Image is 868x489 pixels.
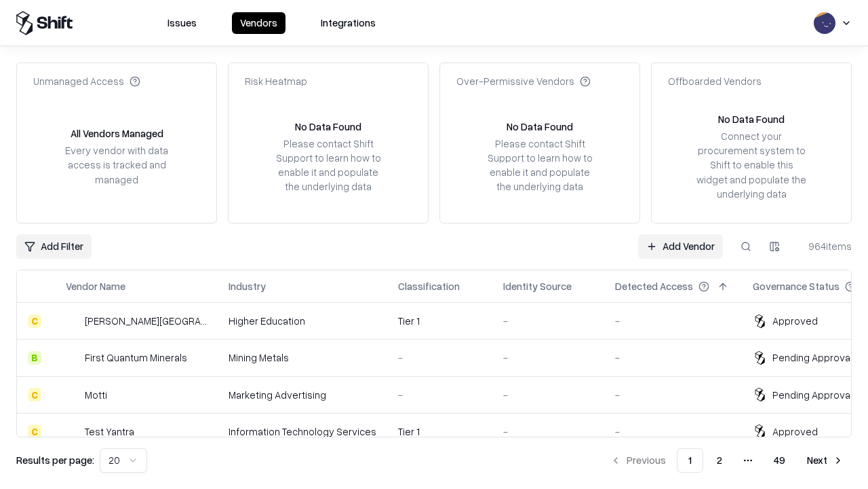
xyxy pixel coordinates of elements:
[772,314,818,328] div: Approved
[615,314,731,328] div: -
[398,279,460,293] div: Classification
[718,112,785,126] div: No Data Found
[85,388,107,402] div: Motti
[615,350,731,365] div: -
[66,388,79,401] img: Motti
[398,388,481,402] div: -
[71,126,163,141] div: All Vendors Managed
[706,448,733,473] button: 2
[772,388,852,402] div: Pending Approval
[677,448,703,473] button: 1
[28,424,41,438] div: C
[313,12,384,34] button: Integrations
[245,74,307,88] div: Risk Heatmap
[484,137,596,194] div: Please contact Shift Support to learn how to enable it and populate the underlying data
[695,129,808,201] div: Connect your procurement system to Shift to enable this widget and populate the underlying data
[85,314,207,328] div: [PERSON_NAME][GEOGRAPHIC_DATA]
[797,239,852,253] div: 964 items
[753,279,840,293] div: Governance Status
[159,12,205,34] button: Issues
[229,350,376,365] div: Mining Metals
[398,350,481,365] div: -
[456,74,591,88] div: Over-Permissive Vendors
[232,12,285,34] button: Vendors
[503,424,593,439] div: -
[33,74,140,88] div: Unmanaged Access
[398,314,481,328] div: Tier 1
[503,388,593,402] div: -
[229,424,376,439] div: Information Technology Services
[229,314,376,328] div: Higher Education
[507,120,573,134] div: No Data Found
[229,279,266,293] div: Industry
[85,350,187,365] div: First Quantum Minerals
[66,424,79,438] img: Test Yantra
[772,424,818,439] div: Approved
[602,448,852,473] nav: pagination
[28,314,41,328] div: C
[615,388,731,402] div: -
[799,448,852,473] button: Next
[398,424,481,439] div: Tier 1
[295,120,361,134] div: No Data Found
[772,350,852,365] div: Pending Approval
[28,351,41,365] div: B
[763,448,796,473] button: 49
[503,350,593,365] div: -
[638,234,723,259] a: Add Vendor
[16,453,94,467] p: Results per page:
[615,279,693,293] div: Detected Access
[60,143,173,186] div: Every vendor with data access is tracked and managed
[16,234,92,259] button: Add Filter
[28,388,41,401] div: C
[503,314,593,328] div: -
[503,279,572,293] div: Identity Source
[615,424,731,439] div: -
[66,314,79,328] img: Reichman University
[66,351,79,365] img: First Quantum Minerals
[66,279,125,293] div: Vendor Name
[229,388,376,402] div: Marketing Advertising
[668,74,762,88] div: Offboarded Vendors
[272,137,384,194] div: Please contact Shift Support to learn how to enable it and populate the underlying data
[85,424,134,439] div: Test Yantra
